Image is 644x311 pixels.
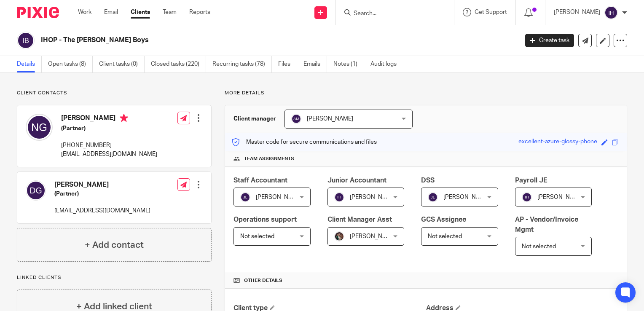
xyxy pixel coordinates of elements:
[48,56,93,72] a: Open tasks (8)
[85,239,144,252] h4: + Add contact
[61,150,157,158] p: [EMAIL_ADDRESS][DOMAIN_NAME]
[17,7,59,18] img: Pixie
[244,155,294,162] span: Team assignments
[244,277,282,284] span: Other details
[212,56,272,72] a: Recurring tasks (78)
[240,192,250,202] img: svg%3E
[17,56,42,72] a: Details
[231,138,377,146] p: Master code for secure communications and files
[428,233,462,239] span: Not selected
[537,194,584,200] span: [PERSON_NAME]
[515,216,578,233] span: AP - Vendor/Invoice Mgmt
[515,177,547,184] span: Payroll JE
[54,190,150,198] h5: (Partner)
[61,114,157,124] h4: [PERSON_NAME]
[421,177,435,184] span: DSS
[525,34,574,47] a: Create task
[421,216,466,223] span: GCS Assignee
[278,56,297,72] a: Files
[303,56,327,72] a: Emails
[291,114,301,124] img: svg%3E
[350,233,396,239] span: [PERSON_NAME]
[233,115,276,123] h3: Client manager
[428,192,438,202] img: svg%3E
[307,116,353,122] span: [PERSON_NAME]
[17,90,212,97] p: Client contacts
[131,8,150,16] a: Clients
[327,177,386,184] span: Junior Accountant
[554,8,600,16] p: [PERSON_NAME]
[370,56,403,72] a: Audit logs
[256,194,302,200] span: [PERSON_NAME]
[333,56,364,72] a: Notes (1)
[443,194,490,200] span: [PERSON_NAME]
[17,32,35,49] img: svg%3E
[54,180,150,189] h4: [PERSON_NAME]
[350,194,396,200] span: [PERSON_NAME]
[41,36,418,45] h2: IHOP - The [PERSON_NAME] Boys
[522,244,556,249] span: Not selected
[334,231,344,241] img: Profile%20picture%20JUS.JPG
[604,6,618,19] img: svg%3E
[99,56,145,72] a: Client tasks (0)
[334,192,344,202] img: svg%3E
[26,180,46,201] img: svg%3E
[61,124,157,133] h5: (Partner)
[475,9,507,15] span: Get Support
[189,8,210,16] a: Reports
[353,10,429,18] input: Search
[327,216,392,223] span: Client Manager Asst
[17,274,212,281] p: Linked clients
[54,206,150,215] p: [EMAIL_ADDRESS][DOMAIN_NAME]
[163,8,177,16] a: Team
[240,233,274,239] span: Not selected
[61,141,157,150] p: [PHONE_NUMBER]
[78,8,91,16] a: Work
[151,56,206,72] a: Closed tasks (220)
[522,192,532,202] img: svg%3E
[26,114,53,141] img: svg%3E
[233,216,297,223] span: Operations support
[233,177,287,184] span: Staff Accountant
[225,90,627,97] p: More details
[120,114,128,122] i: Primary
[104,8,118,16] a: Email
[518,137,597,147] div: excellent-azure-glossy-phone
